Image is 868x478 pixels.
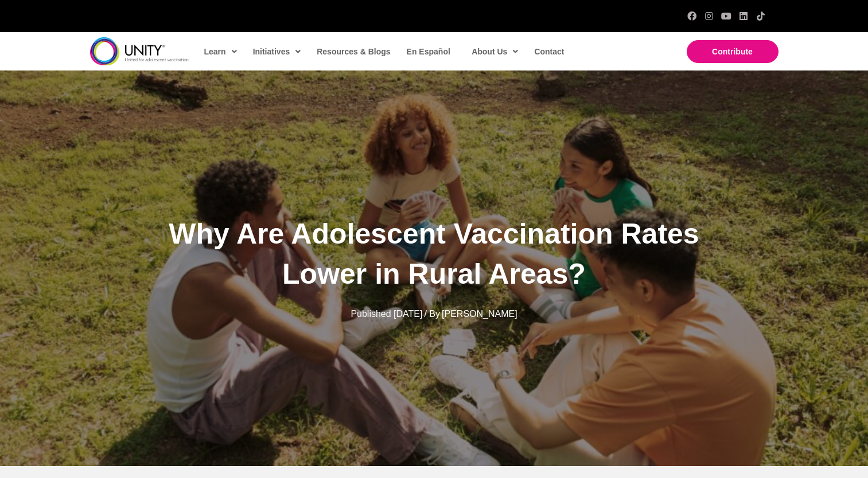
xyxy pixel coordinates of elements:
[424,309,440,319] span: / By
[407,47,450,56] span: En Español
[739,11,748,21] a: LinkedIn
[687,11,696,21] a: Facebook
[204,43,237,60] span: Learn
[712,47,753,56] span: Contribute
[401,38,455,65] a: En Español
[704,11,714,21] a: Instagram
[756,11,765,21] a: TikTok
[253,43,301,60] span: Initiatives
[466,38,523,65] a: About Us
[534,47,564,56] span: Contact
[169,218,699,290] span: Why Are Adolescent Vaccination Rates Lower in Rural Areas?
[472,43,518,60] span: About Us
[687,40,779,63] a: Contribute
[351,309,422,319] span: Published [DATE]
[311,38,395,65] a: Resources & Blogs
[90,37,189,65] img: unity-logo-dark
[722,11,731,21] a: YouTube
[442,309,517,319] span: [PERSON_NAME]
[317,47,390,56] span: Resources & Blogs
[528,38,569,65] a: Contact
